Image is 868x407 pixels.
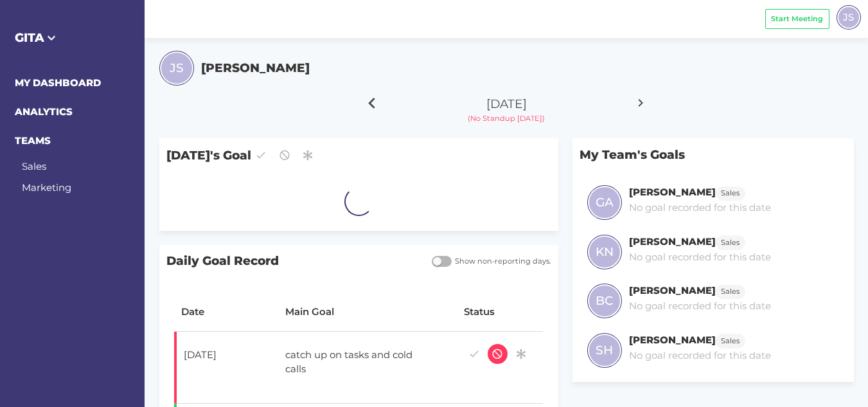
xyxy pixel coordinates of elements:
a: Sales [22,160,46,172]
p: No goal recorded for this date [629,201,771,215]
span: [DATE] [486,96,527,111]
a: Sales [716,284,745,296]
span: Show non-reporting days. [452,256,551,267]
div: Main Goal [285,305,450,320]
span: Daily Goal Record [159,245,425,278]
p: No goal recorded for this date [629,299,771,314]
p: My Team's Goals [572,138,853,171]
a: ANALYTICS [15,105,73,118]
span: Start Meeting [771,14,823,24]
span: Sales [721,286,740,297]
div: Date [181,305,271,320]
div: Status [464,305,536,320]
span: KN [596,243,614,261]
h5: GITA [15,29,130,47]
span: BC [596,292,613,310]
span: Sales [721,336,740,347]
td: [DATE] [174,332,278,404]
a: Sales [716,186,745,198]
p: (No Standup [DATE]) [406,113,607,124]
span: [DATE]'s Goal [159,138,558,172]
h6: [PERSON_NAME] [629,284,716,296]
h6: [PERSON_NAME] [629,334,716,346]
button: Start Meeting [765,9,829,29]
span: Sales [721,188,740,199]
a: Marketing [22,181,71,194]
span: JS [843,10,854,24]
a: Sales [716,235,745,248]
p: No goal recorded for this date [629,348,771,363]
span: Sales [721,237,740,248]
span: JS [170,59,184,77]
div: JS [837,5,861,30]
h6: TEAMS [15,134,130,149]
h5: [PERSON_NAME] [201,59,310,77]
a: MY DASHBOARD [15,77,101,89]
a: Sales [716,334,745,346]
h6: [PERSON_NAME] [629,186,716,198]
div: catch up on tasks and cold calls [278,340,442,384]
span: GA [596,194,614,212]
p: No goal recorded for this date [629,250,771,265]
span: SH [596,341,613,359]
h6: [PERSON_NAME] [629,235,716,248]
